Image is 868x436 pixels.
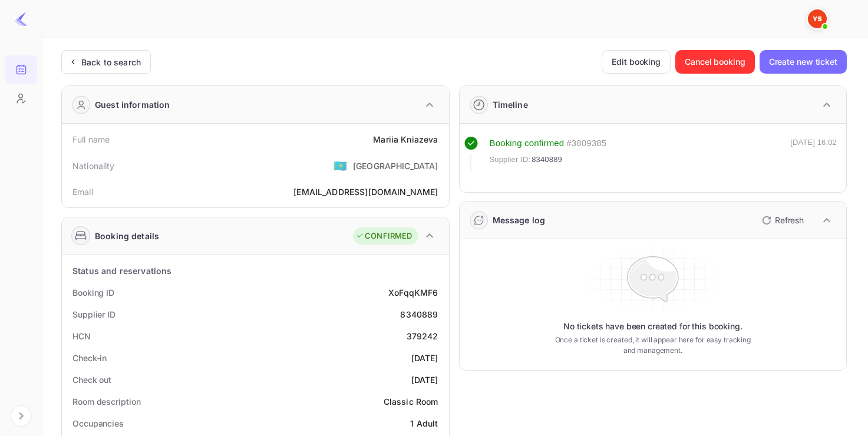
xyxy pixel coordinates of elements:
img: Yandex Support [808,9,827,28]
div: Email [72,186,93,198]
div: Room description [72,395,140,408]
div: # 3809385 [566,137,606,150]
a: Customers [5,84,37,111]
div: Classic Room [384,395,438,408]
div: XoFqqKMF6 [388,286,438,299]
div: Check-in [72,352,107,364]
button: Expand navigation [11,405,32,427]
div: Guest information [95,98,170,111]
div: Supplier ID [72,308,115,321]
span: United States [334,155,347,176]
div: Booking details [95,230,159,242]
button: Edit booking [602,50,671,74]
button: Refresh [755,211,808,230]
a: Bookings [5,55,37,82]
div: 379242 [407,330,438,342]
div: Status and reservations [72,265,171,277]
div: [DATE] [411,374,438,386]
div: Full name [72,133,110,146]
div: [DATE] [411,352,438,364]
p: Refresh [775,214,804,226]
div: Booking ID [72,286,114,299]
button: Create new ticket [760,50,847,74]
div: HCN [72,330,91,342]
button: Cancel booking [675,50,755,74]
div: Message log [493,214,546,226]
div: [GEOGRAPHIC_DATA] [353,160,438,172]
span: 8340889 [532,154,562,166]
div: [EMAIL_ADDRESS][DOMAIN_NAME] [293,186,438,198]
img: LiteAPI [14,12,28,26]
p: No tickets have been created for this booking. [563,321,742,332]
p: Once a ticket is created, it will appear here for easy tracking and management. [549,335,757,356]
div: CONFIRMED [356,230,412,242]
div: 8340889 [400,308,438,321]
div: 1 Adult [410,417,438,430]
div: Mariia Kniazeva [373,133,438,146]
div: Back to search [81,56,141,68]
div: Check out [72,374,111,386]
div: Occupancies [72,417,124,430]
span: Supplier ID: [490,154,531,166]
div: Timeline [493,98,528,111]
div: Booking confirmed [490,137,565,150]
div: Nationality [72,160,115,172]
div: [DATE] 16:02 [790,137,837,171]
